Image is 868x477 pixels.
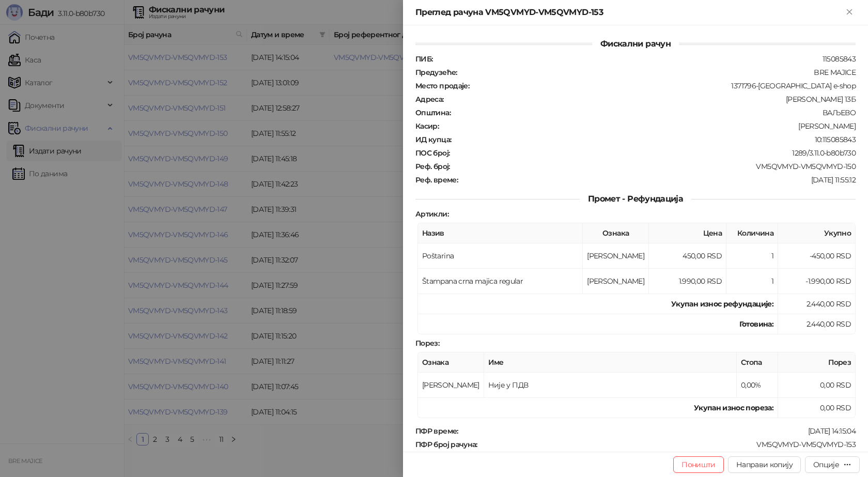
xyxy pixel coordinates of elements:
[673,456,724,473] button: Поништи
[737,352,778,373] th: Стопа
[415,162,450,171] strong: Реф. број :
[418,352,484,373] th: Ознака
[415,175,458,184] strong: Реф. време :
[452,135,857,144] div: 10:115085843
[451,162,857,171] div: VM5QVMYD-VM5QVMYD-150
[671,299,773,309] strong: Укупан износ рефундације :
[418,373,484,398] td: [PERSON_NAME]
[649,243,726,269] td: 450,00 RSD
[778,373,856,398] td: 0,00 RSD
[415,440,477,449] strong: ПФР број рачуна :
[415,121,439,131] strong: Касир :
[415,135,451,144] strong: ИД купца :
[418,269,583,294] td: Štampana crna majica regular
[805,456,860,473] button: Опције
[726,269,778,294] td: 1
[459,175,857,184] div: [DATE] 11:55:12
[649,223,726,243] th: Цена
[433,54,857,64] div: 115085843
[813,460,839,469] div: Опције
[649,269,726,294] td: 1.990,00 RSD
[778,243,856,269] td: -450,00 RSD
[458,68,857,77] div: BRE MAJICE
[778,398,856,418] td: 0,00 RSD
[583,243,649,269] td: [PERSON_NAME]
[726,223,778,243] th: Количина
[737,373,778,398] td: 0,00%
[739,319,773,329] strong: Готовина :
[418,223,583,243] th: Назив
[451,148,857,158] div: 1289/3.11.0-b80b730
[445,95,857,104] div: [PERSON_NAME] 13Б
[778,223,856,243] th: Укупно
[583,269,649,294] td: [PERSON_NAME]
[415,6,843,19] div: Преглед рачуна VM5QVMYD-VM5QVMYD-153
[415,148,450,158] strong: ПОС број :
[470,81,857,90] div: 1371796-[GEOGRAPHIC_DATA] e-shop
[580,194,691,204] span: Промет - Рефундација
[778,352,856,373] th: Порез
[778,314,856,334] td: 2.440,00 RSD
[415,95,444,104] strong: Адреса :
[440,121,857,131] div: [PERSON_NAME]
[415,108,451,117] strong: Општина :
[415,338,439,348] strong: Порез :
[478,440,857,449] div: VM5QVMYD-VM5QVMYD-153
[726,243,778,269] td: 1
[583,223,649,243] th: Ознака
[778,269,856,294] td: -1.990,00 RSD
[694,403,773,412] strong: Укупан износ пореза:
[592,39,679,49] span: Фискални рачун
[415,81,469,90] strong: Место продаје :
[459,426,857,436] div: [DATE] 14:15:04
[415,426,458,436] strong: ПФР време :
[843,6,856,19] button: Close
[415,209,448,219] strong: Артикли :
[736,460,793,469] span: Направи копију
[484,373,737,398] td: Није у ПДВ
[418,243,583,269] td: Poštarina
[778,294,856,314] td: 2.440,00 RSD
[415,54,432,64] strong: ПИБ :
[484,352,737,373] th: Име
[452,108,857,117] div: ВАЉЕВО
[415,68,457,77] strong: Предузеће :
[728,456,801,473] button: Направи копију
